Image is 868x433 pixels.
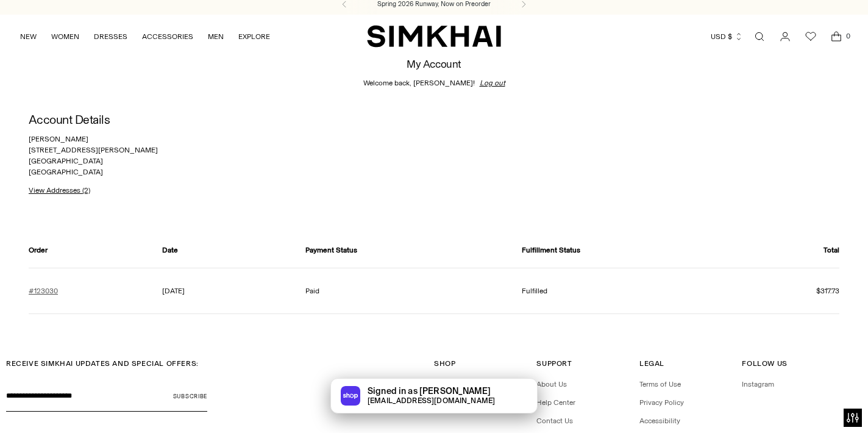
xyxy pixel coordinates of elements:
a: Accessibility [639,417,680,425]
span: Legal [639,359,664,368]
th: Fulfillment Status [505,245,738,268]
a: Wishlist [799,24,823,49]
span: 0 [842,30,853,41]
span: Support [536,359,572,368]
span: Shop [434,359,455,368]
span: Follow Us [742,359,787,368]
th: Total [738,245,839,268]
a: WOMEN [51,23,79,50]
a: Open search modal [747,24,772,49]
th: Order [29,245,145,268]
div: Welcome back, [PERSON_NAME]! [363,77,505,88]
a: Log out [480,77,505,88]
a: Open cart modal [824,24,848,49]
span: RECEIVE SIMKHAI UPDATES AND SPECIAL OFFERS: [6,359,199,368]
td: Fulfilled [505,268,738,313]
a: DRESSES [94,23,127,50]
a: SIMKHAI [367,24,501,48]
td: Paid [288,268,505,313]
h1: My Account [407,58,461,70]
a: View Addresses (2) [29,185,90,196]
a: Go to the account page [773,24,797,49]
th: Payment Status [288,245,505,268]
a: EXPLORE [238,23,270,50]
th: Date [145,245,288,268]
button: USD $ [711,23,743,50]
p: [PERSON_NAME] [STREET_ADDRESS][PERSON_NAME] [GEOGRAPHIC_DATA] [GEOGRAPHIC_DATA] [29,134,839,177]
td: $317.73 [738,268,839,313]
h2: Account Details [29,113,839,126]
time: [DATE] [162,287,185,295]
a: Order number #123030 [29,285,58,296]
a: Contact Us [536,417,573,425]
a: MEN [208,23,224,50]
a: ACCESSORIES [142,23,193,50]
a: NEW [20,23,37,50]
